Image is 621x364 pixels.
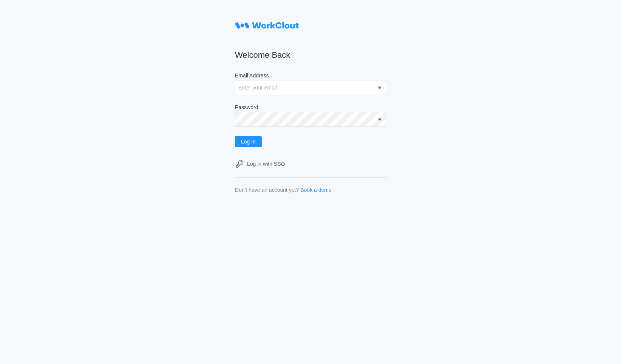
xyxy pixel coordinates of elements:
button: Log In [235,136,262,147]
div: Log in with SSO [247,161,285,167]
input: Enter your email [235,80,386,95]
h2: Welcome Back [235,50,386,60]
a: Log in with SSO [235,159,386,168]
label: Email Address [235,72,386,80]
label: Password [235,104,386,112]
span: Log In [241,139,256,144]
div: Don't have an account yet? [235,187,299,193]
a: Book a demo [300,187,332,193]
